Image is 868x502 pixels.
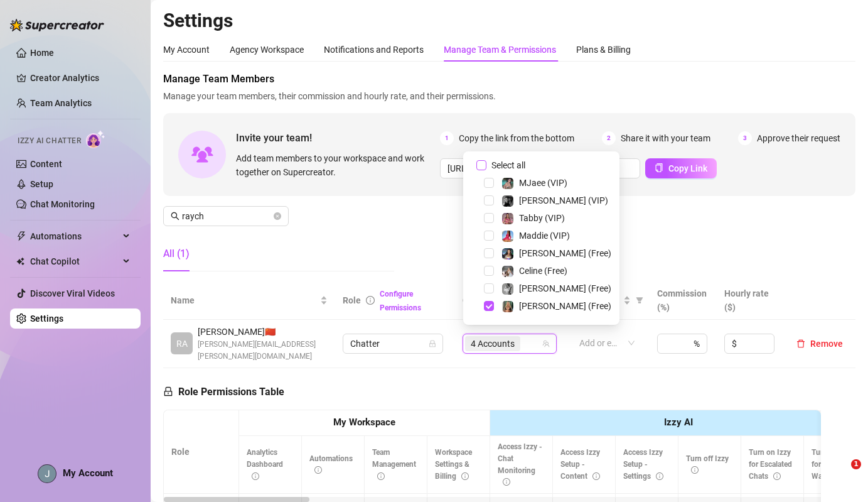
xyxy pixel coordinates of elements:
[749,448,792,481] span: Turn on Izzy for Escalated Chats
[502,195,513,207] img: Kennedy (VIP)
[163,9,855,33] h2: Settings
[444,43,556,57] div: Manage Team & Permissions
[429,340,436,347] span: lock
[30,159,62,169] a: Content
[471,337,515,351] span: 4 Accounts
[10,19,104,31] img: logo-BBDzfeDw.svg
[502,213,513,224] img: Tabby (VIP)
[686,454,729,475] span: Turn off Izzy
[503,478,510,486] span: info-circle
[366,296,375,305] span: info-circle
[343,295,361,305] span: Role
[435,448,472,481] span: Workspace Settings & Billing
[484,178,494,188] span: Select tree node
[621,131,710,145] span: Share it with your team
[502,248,513,259] img: Maddie (Free)
[484,248,494,258] span: Select tree node
[38,465,56,483] img: AAcHTtfdNK52_KG_V-IFsfcgChM1S-Vc-YxLwOETslOm=s96-c
[691,466,699,474] span: info-circle
[163,72,855,87] span: Manage Team Members
[163,385,284,400] h5: Role Permissions Table
[502,231,513,242] img: Maddie (VIP)
[30,68,131,88] a: Creator Analytics
[796,339,805,348] span: delete
[592,472,600,480] span: info-circle
[16,257,24,266] img: Chat Copilot
[163,246,190,261] div: All (1)
[30,98,92,108] a: Team Analytics
[484,266,494,276] span: Select tree node
[851,459,861,469] span: 1
[519,178,567,188] span: MJaee (VIP)
[182,209,271,223] input: Search members
[63,467,113,479] span: My Account
[484,195,494,205] span: Select tree node
[164,410,239,494] th: Role
[773,472,781,480] span: info-circle
[486,158,530,172] span: Select all
[542,340,550,347] span: team
[171,293,318,307] span: Name
[645,158,717,178] button: Copy Link
[656,472,663,480] span: info-circle
[461,472,469,480] span: info-circle
[502,301,513,312] img: Ellie (Free)
[502,266,513,277] img: Celine (Free)
[498,442,542,487] span: Access Izzy - Chat Monitoring
[812,448,854,481] span: Turn on Izzy for Time Wasters
[757,131,840,145] span: Approve their request
[314,466,322,474] span: info-circle
[236,151,435,179] span: Add team members to your workspace and work together on Supercreator.
[18,135,81,147] span: Izzy AI Chatter
[30,48,54,58] a: Home
[664,417,693,428] strong: Izzy AI
[484,283,494,293] span: Select tree node
[623,448,663,481] span: Access Izzy Setup - Settings
[171,212,179,221] span: search
[484,231,494,241] span: Select tree node
[519,213,565,223] span: Tabby (VIP)
[519,231,570,241] span: Maddie (VIP)
[16,231,26,241] span: thunderbolt
[377,472,385,480] span: info-circle
[163,43,210,57] div: My Account
[502,178,513,189] img: MJaee (VIP)
[163,281,335,320] th: Name
[519,283,611,293] span: [PERSON_NAME] (Free)
[717,281,784,320] th: Hourly rate ($)
[198,339,328,363] span: [PERSON_NAME][EMAIL_ADDRESS][PERSON_NAME][DOMAIN_NAME]
[30,314,63,324] a: Settings
[576,43,631,57] div: Plans & Billing
[163,89,855,103] span: Manage your team members, their commission and hourly rate, and their permissions.
[560,448,600,481] span: Access Izzy Setup - Content
[274,212,281,220] button: close-circle
[372,448,416,481] span: Team Management
[791,336,848,351] button: Remove
[459,131,574,145] span: Copy the link from the bottom
[252,472,259,480] span: info-circle
[519,266,567,276] span: Celine (Free)
[825,459,855,489] iframe: Intercom live chat
[465,336,520,351] span: 4 Accounts
[440,131,454,145] span: 1
[247,448,283,481] span: Analytics Dashboard
[502,283,513,295] img: Kennedy (Free)
[309,454,353,475] span: Automations
[519,195,608,205] span: [PERSON_NAME] (VIP)
[738,131,752,145] span: 3
[655,163,663,172] span: copy
[30,288,115,298] a: Discover Viral Videos
[163,386,173,396] span: lock
[519,248,611,258] span: [PERSON_NAME] (Free)
[636,297,643,304] span: filter
[30,251,119,271] span: Chat Copilot
[198,325,328,339] span: [PERSON_NAME] 🇨🇳
[30,179,53,189] a: Setup
[484,301,494,311] span: Select tree node
[324,43,424,57] div: Notifications and Reports
[333,417,395,428] strong: My Workspace
[519,301,611,311] span: [PERSON_NAME] (Free)
[30,199,95,209] a: Chat Monitoring
[176,337,188,351] span: RA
